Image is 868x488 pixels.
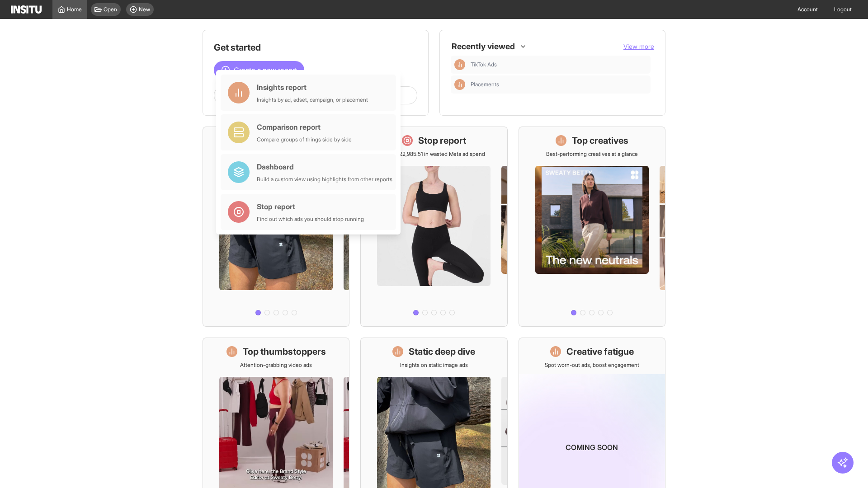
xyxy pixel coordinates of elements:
[257,82,368,93] div: Insights report
[257,201,364,212] div: Stop report
[104,6,117,13] span: Open
[454,79,465,90] div: Insights
[257,161,392,172] div: Dashboard
[203,127,349,327] a: What's live nowSee all active ads instantly
[471,61,647,68] span: TikTok Ads
[418,134,466,147] h1: Stop report
[360,127,507,327] a: Stop reportSave £22,985.51 in wasted Meta ad spend
[623,42,654,50] span: View more
[257,216,364,223] div: Find out which ads you should stop running
[257,96,368,103] div: Insights by ad, adset, campaign, or placement
[139,6,150,13] span: New
[214,41,417,54] h1: Get started
[454,59,465,70] div: Insights
[546,150,638,158] p: Best-performing creatives at a glance
[257,136,352,143] div: Compare groups of things side by side
[67,6,82,13] span: Home
[240,361,312,369] p: Attention-grabbing video ads
[471,81,647,88] span: Placements
[519,127,665,327] a: Top creativesBest-performing creatives at a glance
[257,122,352,132] div: Comparison report
[471,81,499,88] span: Placements
[257,176,392,183] div: Build a custom view using highlights from other reports
[400,361,468,369] p: Insights on static image ads
[623,42,654,51] button: View more
[214,61,304,79] button: Create a new report
[234,65,297,75] span: Create a new report
[11,5,42,14] img: Logo
[471,61,497,68] span: TikTok Ads
[409,345,475,358] h1: Static deep dive
[243,345,326,358] h1: Top thumbstoppers
[383,150,485,158] p: Save £22,985.51 in wasted Meta ad spend
[572,134,628,147] h1: Top creatives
